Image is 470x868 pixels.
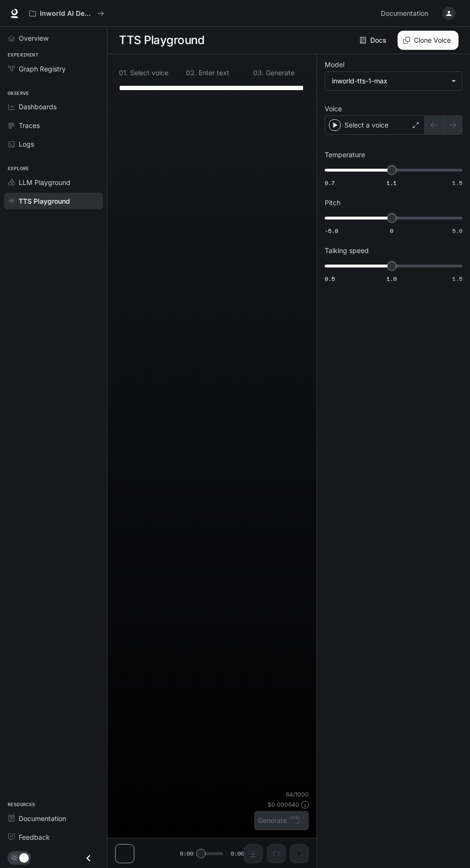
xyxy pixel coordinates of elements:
[19,102,57,112] span: Dashboards
[4,60,103,77] a: Graph Registry
[25,4,108,23] button: All workspaces
[398,31,458,50] button: Clone Voice
[264,69,294,76] p: Generate
[40,10,94,18] p: Inworld AI Demos
[268,800,299,809] p: $ 0.000640
[325,105,342,112] p: Voice
[325,151,365,158] p: Temperature
[325,275,335,283] span: 0.5
[332,76,446,86] div: inworld-tts-1-max
[19,196,70,206] span: TTS Playground
[19,832,50,842] span: Feedback
[325,72,462,90] div: inworld-tts-1-max
[286,790,309,799] p: 64 / 1000
[19,177,70,187] span: LLM Playground
[325,227,338,235] span: -5.0
[186,69,197,76] p: 0 2 .
[325,61,344,68] p: Model
[4,30,103,46] a: Overview
[4,174,103,191] a: LLM Playground
[4,98,103,115] a: Dashboards
[4,136,103,152] a: Logs
[390,227,393,235] span: 0
[197,69,229,76] p: Enter text
[19,64,66,74] span: Graph Registry
[452,275,462,283] span: 1.5
[4,810,103,827] a: Documentation
[128,69,168,76] p: Select voice
[452,227,462,235] span: 5.0
[325,199,341,206] p: Pitch
[78,848,99,868] button: Close drawer
[325,179,335,187] span: 0.7
[358,31,390,50] a: Docs
[452,179,462,187] span: 1.5
[4,193,103,209] a: TTS Playground
[253,69,264,76] p: 0 3 .
[344,120,388,130] p: Select a voice
[4,829,103,845] a: Feedback
[119,69,128,76] p: 0 1 .
[4,117,103,134] a: Traces
[19,33,48,43] span: Overview
[19,813,66,823] span: Documentation
[19,139,34,149] span: Logs
[381,8,428,20] span: Documentation
[325,247,369,254] p: Talking speed
[387,179,397,187] span: 1.1
[387,275,397,283] span: 1.0
[119,31,204,50] h1: TTS Playground
[19,120,40,130] span: Traces
[377,4,435,23] a: Documentation
[19,852,29,863] span: Dark mode toggle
